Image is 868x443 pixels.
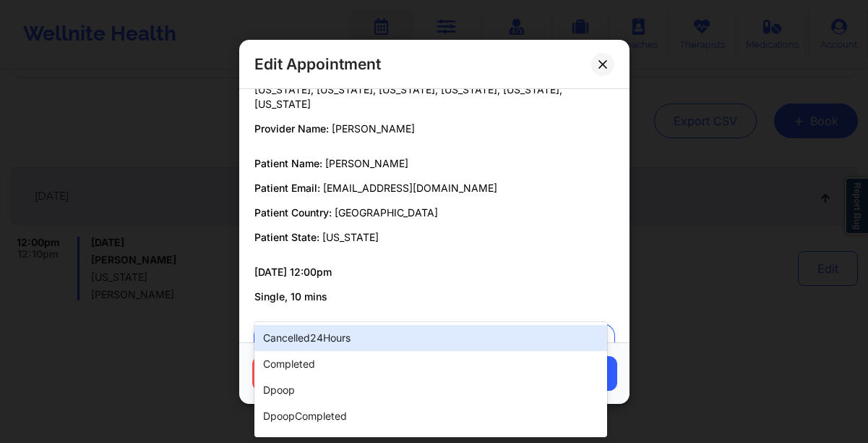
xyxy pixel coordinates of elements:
div: completed [254,351,607,377]
div: dpoop [254,377,607,403]
span: [PERSON_NAME] [325,157,408,169]
h2: Edit Appointment [254,54,381,74]
p: Patient Email: [254,181,614,195]
span: [EMAIL_ADDRESS][DOMAIN_NAME] [323,182,497,194]
span: [GEOGRAPHIC_DATA] [335,206,438,219]
p: Patient Name: [254,156,614,171]
span: [PERSON_NAME] [332,122,415,135]
button: Save Changes [499,355,616,390]
p: Provider Name: [254,122,614,136]
p: Single, 10 mins [254,290,614,304]
p: [DATE] 12:00pm [254,265,614,279]
p: Patient Country: [254,206,614,220]
div: cancelled24Hours [254,325,607,351]
span: [US_STATE] [322,231,379,243]
div: dpoopCompleted [254,403,607,429]
button: Cancel Appointment [252,355,401,390]
p: Patient State: [254,230,614,245]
